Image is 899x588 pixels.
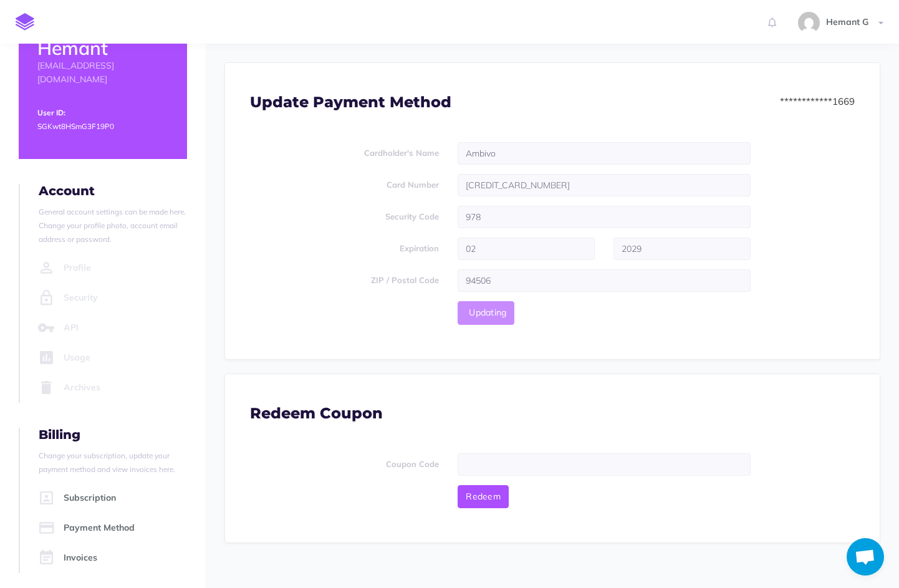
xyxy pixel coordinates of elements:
div: Open chat [847,538,884,576]
button: Updating [458,301,514,325]
small: SGKwt8HSmG3F19P0 [37,122,114,131]
a: Invoices [35,543,187,573]
label: Cardholder's Name [241,142,448,160]
label: Expiration [241,238,448,255]
span: Updating [466,307,506,318]
a: Subscription [35,483,187,513]
label: Card Number [241,174,448,191]
a: Payment Method [35,513,187,543]
small: User ID: [37,108,65,117]
small: Change your subscription, update your payment method and view invoices here. [39,451,175,474]
h3: Update Payment Method [250,94,451,110]
a: API [35,313,187,343]
input: MM [458,238,595,260]
input: YYYY [613,238,751,260]
label: Security Code [241,206,448,223]
span: Redeem [466,491,501,502]
h4: Account [39,184,187,198]
label: Coupon Code [241,453,448,471]
a: Archives [35,373,187,403]
span: Hemant G [820,16,875,27]
h2: Hemant [37,38,168,59]
h3: Redeem Coupon [250,405,855,422]
a: Security [35,283,187,313]
small: General account settings can be made here. Change your profile photo, account email address or pa... [39,207,186,244]
a: Usage [35,343,187,373]
h4: Billing [39,428,187,441]
button: Redeem [458,485,509,508]
p: [EMAIL_ADDRESS][DOMAIN_NAME] [37,59,168,87]
img: a4abe4bfdf9d21411e798a57638e2ede.jpg [798,12,820,34]
img: logo-mark.svg [16,13,34,31]
a: Profile [35,253,187,283]
label: ZIP / Postal Code [241,269,448,287]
